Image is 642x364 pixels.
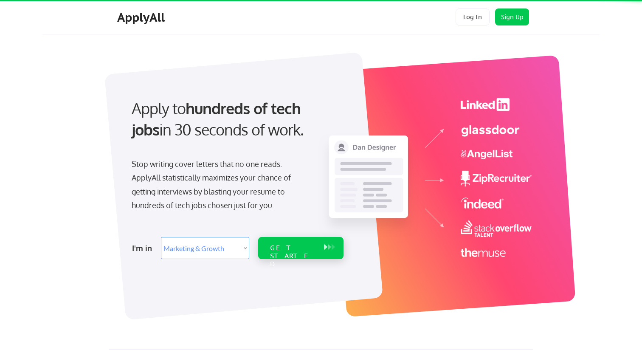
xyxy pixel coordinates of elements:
strong: hundreds of tech jobs [132,99,304,139]
div: Stop writing cover letters that no one reads. ApplyAll statistically maximizes your chance of get... [132,157,306,212]
button: Log In [456,8,490,25]
div: ApplyAll [117,10,167,25]
div: GET STARTED [270,244,315,268]
div: I'm in [132,241,156,255]
button: Sign Up [495,8,529,25]
div: Apply to in 30 seconds of work. [132,98,340,141]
